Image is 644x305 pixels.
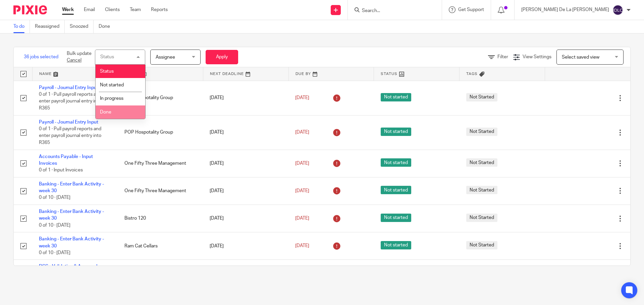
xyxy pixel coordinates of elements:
a: Cancel [67,58,82,63]
td: One Fifty Three Management [118,260,203,287]
span: [DATE] [295,95,309,100]
span: Not Started [466,158,497,167]
td: POP Hospotality Group [118,115,203,150]
span: Get Support [458,7,484,12]
a: Reassigned [35,20,65,33]
span: Done [100,110,111,115]
a: Accounts Payable - Input Invoices [39,154,93,166]
span: [DATE] [295,188,309,193]
span: Select saved view [562,55,599,60]
span: 0 of 1 · Pull payroll reports and enter payroll journal entry into R365 [39,92,101,110]
a: Reports [151,6,168,13]
span: [DATE] [295,244,309,248]
span: Not Started [466,186,497,194]
a: Done [99,20,115,33]
button: Apply [206,50,238,64]
div: Status [100,55,114,59]
span: 0 of 10 · [DATE] [39,250,70,255]
a: Work [62,6,74,13]
span: 0 of 1 · Pull payroll reports and enter payroll journal entry into R365 [39,127,101,145]
span: 36 jobs selected [24,54,58,60]
span: Not started [381,241,411,249]
a: Snoozed [70,20,94,33]
a: Email [84,6,95,13]
span: Not started [381,214,411,222]
td: [DATE] [203,232,288,260]
td: [DATE] [203,260,288,287]
span: Filter [497,55,508,59]
td: [DATE] [203,115,288,150]
span: Not started [381,128,411,136]
span: [DATE] [295,216,309,221]
td: [DATE] [203,81,288,115]
span: 0 of 1 · Input Invoices [39,168,83,172]
a: Clients [105,6,120,13]
td: One Fifty Three Management [118,150,203,177]
span: [DATE] [295,130,309,135]
a: DSS - Validation & Approval - week 30 [39,264,100,276]
a: Banking - Enter Bank Activity - week 30 [39,237,104,248]
span: 0 of 10 · [DATE] [39,223,70,228]
span: Status [100,69,114,74]
p: [PERSON_NAME] De La [PERSON_NAME] [521,6,609,13]
span: Not started [381,158,411,167]
span: View Settings [523,55,551,59]
td: POP Hospotality Group [118,81,203,115]
td: One Fifty Three Management [118,177,203,205]
span: Not Started [466,241,497,249]
a: Banking - Enter Bank Activity - week 30 [39,209,104,221]
td: Bistro 120 [118,205,203,232]
td: [DATE] [203,150,288,177]
span: 0 of 10 · [DATE] [39,196,70,200]
p: Bulk update [67,50,92,64]
span: Not Started [466,128,497,136]
span: Assignee [156,55,175,60]
td: Ram Cat Cellars [118,232,203,260]
span: Not Started [466,214,497,222]
a: Team [130,6,141,13]
a: To do [13,20,30,33]
span: In progress [100,96,123,101]
img: Pixie [13,5,47,14]
span: Not started [100,83,124,87]
span: Tags [466,72,478,76]
span: Not started [381,186,411,194]
td: [DATE] [203,205,288,232]
span: Not Started [466,93,497,101]
a: Payroll - Journal Entry Input [39,85,98,90]
span: Not started [381,93,411,101]
img: svg%3E [612,5,623,15]
a: Banking - Enter Bank Activity - week 30 [39,182,104,193]
a: Payroll - Journal Entry Input [39,120,98,125]
input: Search [361,8,422,14]
span: [DATE] [295,161,309,166]
td: [DATE] [203,177,288,205]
